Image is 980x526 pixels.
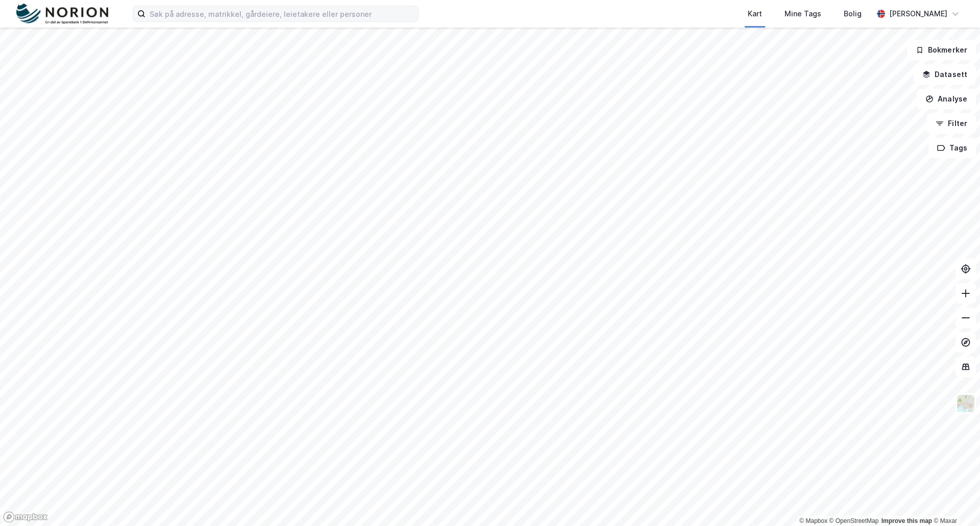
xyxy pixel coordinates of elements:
iframe: Chat Widget [929,477,980,526]
img: Z [956,394,975,413]
a: Improve this map [881,517,932,524]
div: [PERSON_NAME] [889,8,947,20]
img: norion-logo.80e7a08dc31c2e691866.png [16,4,108,24]
button: Filter [927,113,976,134]
button: Analyse [917,89,976,109]
a: Mapbox [799,517,827,524]
input: Søk på adresse, matrikkel, gårdeiere, leietakere eller personer [145,6,418,21]
button: Datasett [914,64,976,85]
div: Bolig [844,8,862,20]
div: Kart [748,8,762,20]
a: Mapbox homepage [3,511,48,523]
a: OpenStreetMap [829,517,879,524]
div: Mine Tags [785,8,821,20]
button: Tags [928,138,976,158]
button: Bokmerker [907,40,976,60]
